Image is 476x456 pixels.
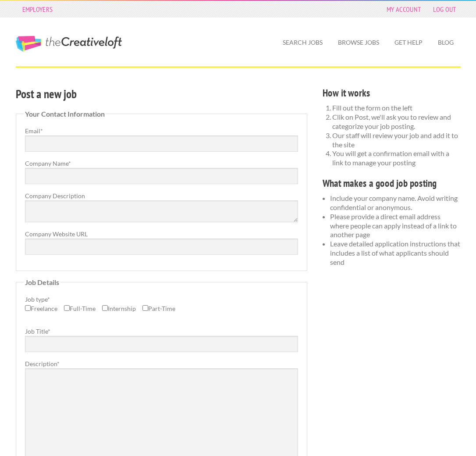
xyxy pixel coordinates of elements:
[387,32,430,53] a: Get Help
[323,176,461,190] h4: What makes a good job posting
[102,305,108,311] input: Internship
[24,279,60,286] legend: Job Details
[142,305,148,311] input: Part-Time
[64,304,96,318] label: Full-Time
[18,3,57,15] a: Employers
[64,305,70,311] input: Full-Time
[332,103,461,113] li: Fill out the form on the left
[332,131,461,150] li: Our staff will review your job and add it to the site
[25,295,298,304] label: Job type
[330,212,460,239] li: Please provide a direct email address where people can apply instead of a link to another page
[16,86,307,103] h3: Post a new job
[24,110,106,118] legend: Your Contact Information
[332,113,461,131] li: Clik on Post, we'll ask you to review and categorize your job posting.
[429,3,460,15] a: Log Out
[382,3,425,15] a: My Account
[25,305,31,311] input: Freelance
[431,32,461,53] a: Blog
[142,304,175,318] label: Part-Time
[25,191,298,200] label: Company Description
[25,159,298,168] label: Company Name
[102,304,136,318] label: Internship
[330,194,460,212] li: Include your company name. Avoid writing confidential or anonymous.
[276,32,330,53] a: Search Jobs
[25,327,298,336] label: Job Title
[25,359,298,368] label: Description
[330,239,460,267] li: Leave detailed application instructions that includes a list of what applicants should send
[332,149,461,167] li: You will get a confirmation email with a link to manage your posting
[331,32,386,53] a: Browse Jobs
[16,36,122,52] a: The Creative Loft
[25,304,57,318] label: Freelance
[323,86,461,100] h4: How it works
[25,229,298,239] label: Company Website URL
[25,126,298,135] label: Email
